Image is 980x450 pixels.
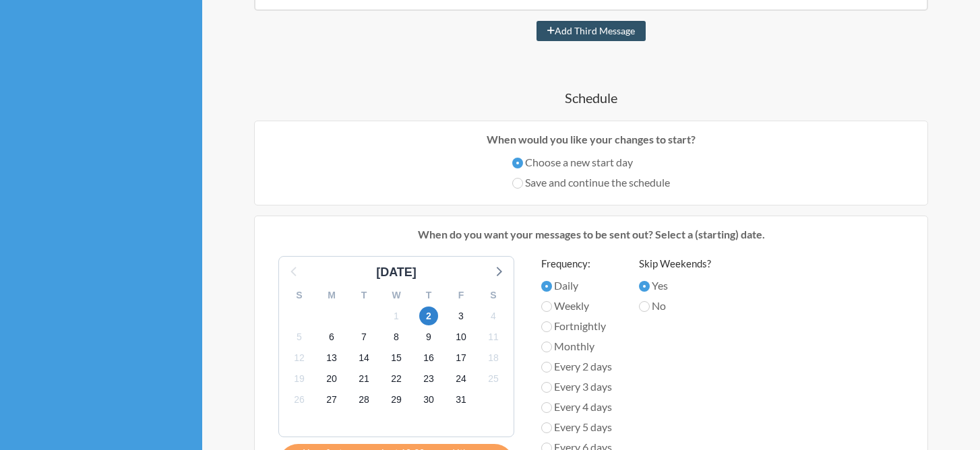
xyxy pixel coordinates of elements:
input: Every 2 days [541,362,552,373]
div: S [283,285,315,306]
span: Wednesday, November 12, 2025 [290,349,309,368]
span: Monday, November 10, 2025 [452,327,470,346]
span: Sunday, November 30, 2025 [419,391,438,410]
input: Every 4 days [541,402,552,413]
span: Sunday, November 23, 2025 [419,370,438,389]
input: Weekly [541,301,552,312]
label: Every 4 days [541,399,612,415]
div: W [380,285,412,306]
span: Friday, November 7, 2025 [355,327,373,346]
span: Saturday, November 29, 2025 [387,391,406,410]
input: Yes [639,281,650,292]
p: When would you like your changes to start? [265,131,917,148]
label: No [639,298,711,314]
input: Every 5 days [541,422,552,433]
input: Daily [541,281,552,292]
p: When do you want your messages to be sent out? Select a (starting) date. [265,226,917,243]
div: [DATE] [371,263,422,282]
span: Sunday, November 2, 2025 [419,307,438,325]
div: F [445,285,477,306]
h4: Schedule [229,88,953,107]
span: Saturday, November 15, 2025 [387,349,406,368]
label: Frequency: [541,256,612,271]
span: Tuesday, November 25, 2025 [484,370,503,389]
span: Friday, November 14, 2025 [355,349,373,368]
span: Tuesday, November 18, 2025 [484,349,503,368]
div: T [412,285,445,306]
span: Friday, November 28, 2025 [355,391,373,410]
div: T [348,285,380,306]
span: Wednesday, November 5, 2025 [290,327,309,346]
span: Monday, December 1, 2025 [452,391,470,410]
span: Wednesday, November 26, 2025 [290,391,309,410]
span: Thursday, November 6, 2025 [322,327,341,346]
span: Sunday, November 9, 2025 [419,327,438,346]
label: Weekly [541,298,612,314]
input: Every 3 days [541,382,552,393]
label: Every 2 days [541,358,612,375]
input: Monthly [541,342,552,352]
span: Thursday, November 13, 2025 [322,349,341,368]
span: Tuesday, November 11, 2025 [484,327,503,346]
span: Tuesday, November 4, 2025 [484,307,503,325]
input: Choose a new start day [512,158,523,168]
span: Saturday, November 8, 2025 [387,327,406,346]
span: Wednesday, November 19, 2025 [290,370,309,389]
span: Monday, November 17, 2025 [452,349,470,368]
div: S [477,285,510,306]
label: Save and continue the schedule [512,174,670,191]
div: M [315,285,348,306]
span: Monday, November 24, 2025 [452,370,470,389]
button: Add Third Message [537,21,646,41]
span: Monday, November 3, 2025 [452,307,470,325]
label: Skip Weekends? [639,256,711,271]
span: Friday, November 21, 2025 [355,370,373,389]
span: Sunday, November 16, 2025 [419,349,438,368]
span: Saturday, November 1, 2025 [387,307,406,325]
span: Saturday, November 22, 2025 [387,370,406,389]
label: Daily [541,278,612,294]
label: Fortnightly [541,318,612,334]
label: Monthly [541,338,612,354]
span: Thursday, November 27, 2025 [322,391,341,410]
label: Every 5 days [541,419,612,435]
input: Fortnightly [541,321,552,332]
label: Every 3 days [541,379,612,395]
label: Yes [639,278,711,294]
span: Thursday, November 20, 2025 [322,370,341,389]
input: Save and continue the schedule [512,178,523,189]
input: No [639,301,650,312]
label: Choose a new start day [512,154,670,170]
